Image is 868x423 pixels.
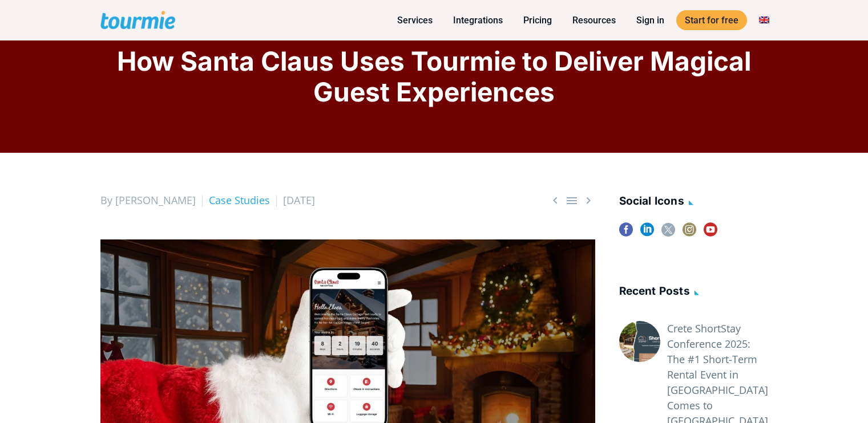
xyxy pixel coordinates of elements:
[676,10,747,30] a: Start for free
[100,46,768,107] h1: How Santa Claus Uses Tourmie to Deliver Magical Guest Experiences
[564,13,624,27] a: Resources
[582,193,595,208] a: 
[100,193,196,207] span: By [PERSON_NAME]
[628,13,673,27] a: Sign in
[283,193,315,207] span: [DATE]
[704,223,717,244] a: youtube
[619,283,768,302] h4: Recent posts
[582,193,595,208] span: Next post
[445,13,511,27] a: Integrations
[619,193,768,211] h4: social icons
[619,223,633,244] a: facebook
[683,223,696,244] a: instagram
[548,193,562,208] span: Previous post
[548,193,562,208] a: 
[389,13,441,27] a: Services
[661,223,675,244] a: twitter
[515,13,560,27] a: Pricing
[209,193,270,207] a: Case Studies
[565,193,579,208] a: 
[640,223,654,244] a: linkedin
